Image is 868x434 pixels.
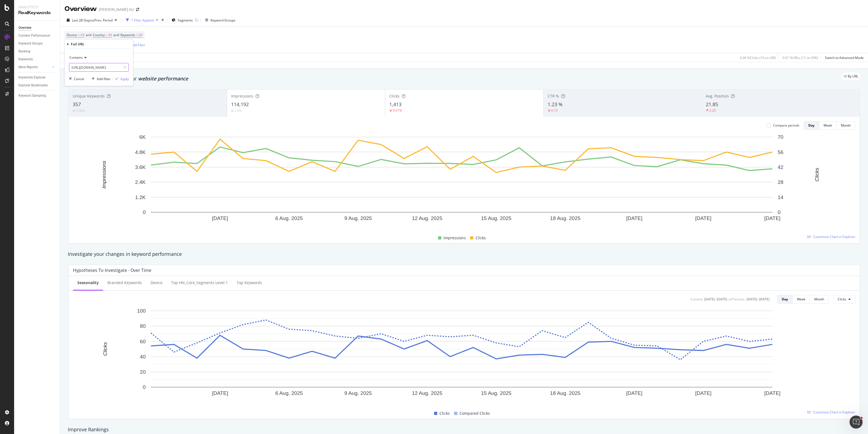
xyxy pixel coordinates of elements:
div: Keyword Groups [18,41,43,46]
div: Month [814,297,824,301]
span: All [139,31,142,39]
span: = [106,33,107,37]
a: Explorer Bookmarks [18,83,56,88]
div: [PERSON_NAME] AU [99,7,134,12]
text: Clicks [814,168,820,181]
button: Week [793,295,810,304]
span: Device [67,33,77,37]
text: 20 [140,369,146,375]
div: Day [782,297,788,301]
span: All [108,31,112,39]
div: 1 Filter Applied [131,18,154,23]
div: Device [151,280,162,285]
div: Keywords Explorer [18,75,46,80]
div: Month [841,123,851,128]
text: 6 Aug. 2025 [275,215,303,221]
span: Last 28 Days [72,18,91,23]
iframe: Intercom live chat [850,416,863,429]
div: Week [824,123,832,128]
span: Keywords [120,33,135,37]
div: Add filter [97,77,111,81]
a: Keyword Groups [18,41,56,46]
span: Segments [178,18,193,23]
div: Explorer Bookmarks [18,83,48,88]
div: Keyword Groups [210,18,235,23]
span: 21.85 [706,101,718,108]
span: Contains [69,55,83,60]
text: 6K [139,134,146,140]
text: 100 [137,308,146,314]
div: Analytics [18,4,56,10]
div: 2.25 [709,108,716,113]
span: 1.23 % [548,101,563,108]
button: Apply [113,76,129,81]
div: Top HN_Core_Segments Level 1 [171,280,228,285]
text: Impressions [101,161,107,188]
text: 18 Aug. 2025 [550,215,580,221]
a: More Reports [18,64,51,70]
text: 28 [778,179,783,185]
text: [DATE] [695,215,711,221]
div: Seasonality [77,280,99,285]
button: Add filter [90,76,111,81]
span: Compared Clicks [459,410,490,417]
text: 9 Aug. 2025 [344,390,372,396]
span: vs Prev. Period [91,18,113,23]
span: Impressions [443,235,466,241]
div: [DATE] - [DATE] [746,297,770,301]
span: Unique Keywords [73,93,105,99]
text: 40 [140,354,146,359]
div: A chart. [73,134,850,228]
span: = [136,33,138,37]
span: Clicks [439,410,450,417]
span: Country [93,33,105,37]
div: 0.06 % Clicks ( 1K on 2M ) [740,55,776,60]
div: Investigate your changes in keyword performance [68,251,860,258]
text: [DATE] [212,390,228,396]
text: 60 [140,338,146,344]
text: 12 Aug. 2025 [412,215,442,221]
span: 114,192 [231,101,249,108]
a: Keyword Sampling [18,93,56,99]
text: [DATE] [695,390,711,396]
span: Clicks [838,297,846,301]
div: 0.01 % URLs ( 11 on 69K ) [783,55,818,60]
div: Keyword Sampling [18,93,46,99]
button: Week [819,121,837,130]
text: 12 Aug. 2025 [412,390,442,396]
div: Improve Rankings [68,426,860,433]
div: 9.01% [393,108,402,113]
div: 2.6% [234,108,242,113]
text: 14 [778,194,784,200]
div: vs Previous : [728,297,745,301]
text: 56 [778,149,783,155]
div: Content Performance [18,33,50,39]
div: More Reports [18,64,38,70]
div: legacy label [841,73,860,80]
text: [DATE] [764,390,781,396]
div: Week [797,297,805,301]
text: 80 [140,323,146,329]
span: Impressions [231,93,253,99]
span: 1,413 [389,101,401,108]
a: Content Performance [18,33,56,39]
text: 15 Aug. 2025 [481,215,511,221]
a: Keywords Explorer [18,75,56,80]
text: [DATE] [626,390,642,396]
button: Keyword Groups [203,16,238,24]
span: Customize Chart in Explorer [813,410,855,414]
text: 15 Aug. 2025 [481,390,511,396]
text: 70 [778,134,783,140]
text: 42 [778,164,783,170]
text: 18 Aug. 2025 [550,390,580,396]
div: Switch to Advanced Mode [825,55,864,60]
div: Ranking [18,49,30,54]
text: 1.2K [135,194,146,200]
div: Compare periods [773,123,799,128]
a: Overview [18,25,56,31]
button: Day [777,295,793,304]
div: Add Filter [131,43,145,47]
text: [DATE] [626,215,642,221]
text: 6 Aug. 2025 [275,390,303,396]
div: Current: [691,297,703,301]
